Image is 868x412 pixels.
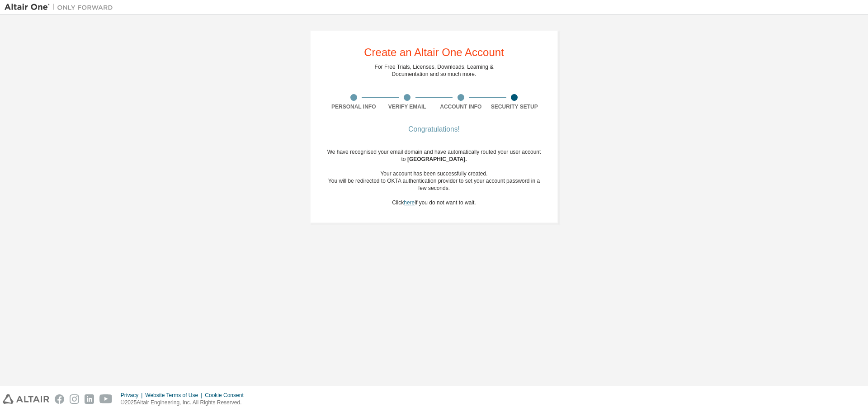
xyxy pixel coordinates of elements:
[85,394,94,404] img: linkedin.svg
[55,394,64,404] img: facebook.svg
[327,177,541,192] div: You will be redirected to OKTA authentication provider to set your account password in a few seco...
[364,47,504,58] div: Create an Altair One Account
[70,394,79,404] img: instagram.svg
[145,392,205,399] div: Website Terms of Use
[99,394,113,404] img: youtube.svg
[488,103,542,110] div: Security Setup
[205,392,249,399] div: Cookie Consent
[327,170,541,177] div: Your account has been successfully created.
[327,103,381,110] div: Personal Info
[434,103,488,110] div: Account Info
[121,399,249,407] p: © 2025 Altair Engineering, Inc. All Rights Reserved.
[121,392,145,399] div: Privacy
[407,156,467,162] span: [GEOGRAPHIC_DATA] .
[327,127,541,132] div: Congratulations!
[381,103,434,110] div: Verify Email
[327,148,541,206] div: We have recognised your email domain and have automatically routed your user account to Click if ...
[404,199,415,206] a: here
[3,394,49,404] img: altair_logo.svg
[375,63,494,78] div: For Free Trials, Licenses, Downloads, Learning & Documentation and so much more.
[5,3,118,12] img: Altair One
